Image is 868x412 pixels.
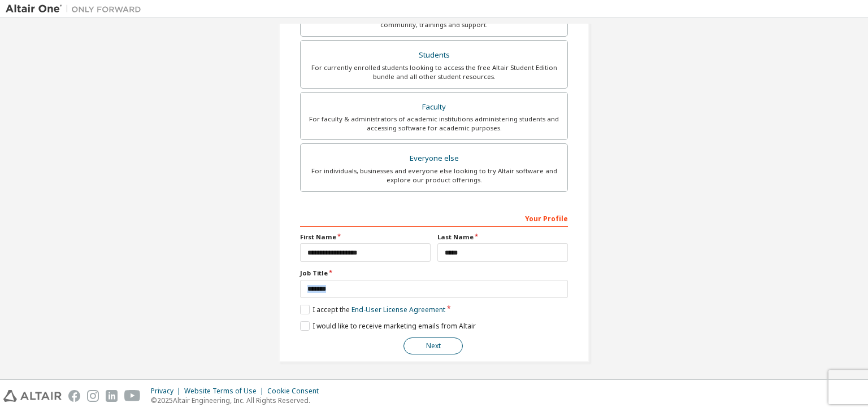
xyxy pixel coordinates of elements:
label: Last Name [437,233,568,242]
div: Everyone else [307,151,561,166]
img: altair_logo.svg [3,390,62,402]
img: youtube.svg [124,390,141,402]
div: Faculty [307,99,561,115]
a: End-User License Agreement [351,305,445,314]
img: facebook.svg [68,390,80,402]
label: First Name [300,233,431,242]
div: Privacy [151,387,184,396]
div: Your Profile [300,209,568,227]
label: I accept the [300,305,445,314]
div: For currently enrolled students looking to access the free Altair Student Edition bundle and all ... [307,63,561,81]
div: Students [307,47,561,63]
button: Next [403,338,463,354]
img: instagram.svg [87,390,99,402]
label: Job Title [300,269,568,278]
img: linkedin.svg [106,390,118,402]
div: For individuals, businesses and everyone else looking to try Altair software and explore our prod... [307,166,561,185]
div: For faculty & administrators of academic institutions administering students and accessing softwa... [307,115,561,133]
p: © 2025 Altair Engineering, Inc. All Rights Reserved. [151,396,325,405]
label: I would like to receive marketing emails from Altair [300,321,476,331]
div: Website Terms of Use [184,387,267,396]
img: Altair One [6,3,147,15]
div: Cookie Consent [267,387,325,396]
